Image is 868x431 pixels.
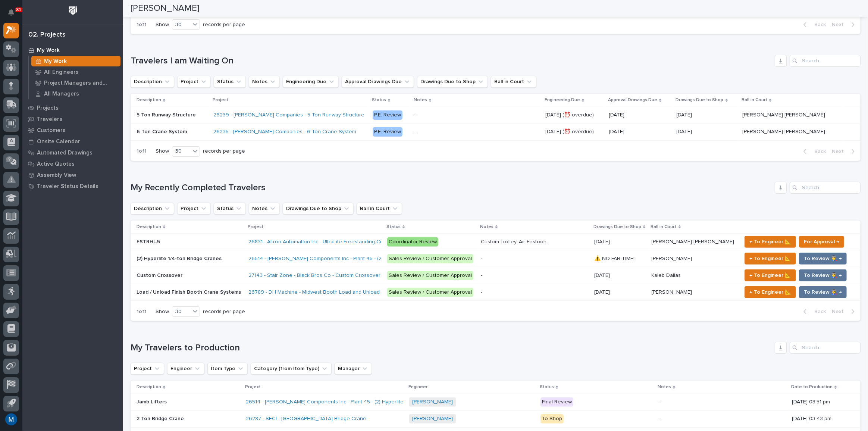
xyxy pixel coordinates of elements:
[810,148,826,155] span: Back
[137,414,185,422] p: 2 Ton Bridge Crane
[137,110,197,118] p: 5 Ton Runway Structure
[156,309,169,315] p: Show
[172,147,190,155] div: 30
[137,96,161,104] p: Description
[804,237,839,246] span: For Approval →
[491,76,536,88] button: Ball in Court
[373,110,402,120] div: P.E. Review
[246,416,366,422] a: 26287 - SECI - [GEOGRAPHIC_DATA] Bridge Crane
[414,129,416,135] div: -
[177,203,211,215] button: Project
[22,181,123,192] a: Traveler Status Details
[28,31,66,39] div: 02. Projects
[22,169,123,181] a: Assembly View
[22,136,123,147] a: Onsite Calendar
[408,383,427,391] p: Engineer
[373,127,402,137] div: P.E. Review
[37,47,60,54] p: My Work
[251,363,332,375] button: Category (from Item Type)
[29,88,123,99] a: All Managers
[651,223,677,231] p: Ball in Court
[131,107,861,124] tr: 5 Ton Runway Structure5 Ton Runway Structure 26239 - [PERSON_NAME] Companies - 5 Ton Runway Struc...
[37,150,93,156] p: Automated Drawings
[22,113,123,125] a: Travelers
[283,76,339,88] button: Engineering Due
[799,236,844,248] button: For Approval →
[16,7,21,12] p: 81
[131,394,861,410] tr: Jamb LiftersJamb Lifters 26514 - [PERSON_NAME] Components Inc - Plant 45 - (2) Hyperlite ¼ ton br...
[810,21,826,28] span: Back
[357,203,402,215] button: Ball in Court
[745,286,796,298] button: ← To Engineer 📐
[203,22,245,28] p: records per page
[545,127,595,135] p: [DATE] (⏰ overdue)
[594,237,611,245] p: [DATE]
[66,4,80,18] img: Workspace Logo
[652,288,694,296] p: [PERSON_NAME]
[593,223,641,231] p: Drawings Due to Shop
[658,399,660,405] div: -
[608,96,657,104] p: Approval Drawings Due
[249,239,392,245] a: 26831 - Altron Automation Inc - UltraLite Freestanding Crane
[29,67,123,77] a: All Engineers
[137,397,168,405] p: Jamb Lifters
[131,124,861,140] tr: 6 Ton Crane System6 Ton Crane System 26235 - [PERSON_NAME] Companies - 6 Ton Crane System P.E. Re...
[412,399,453,405] a: [PERSON_NAME]
[414,112,416,118] div: -
[810,308,826,315] span: Back
[829,308,861,315] button: Next
[37,183,98,190] p: Traveler Status Details
[790,55,861,67] div: Search
[792,416,849,422] p: [DATE] 03:43 pm
[172,21,190,29] div: 30
[249,203,280,215] button: Notes
[790,342,861,354] input: Search
[246,399,477,405] a: 26514 - [PERSON_NAME] Components Inc - Plant 45 - (2) Hyperlite ¼ ton bridge cranes; 24’ x 60’
[658,416,660,422] div: -
[745,269,796,281] button: ← To Engineer 📐
[44,69,79,76] p: All Engineers
[137,383,161,391] p: Description
[37,116,62,123] p: Travelers
[44,80,117,87] p: Project Managers and Engineers
[412,416,453,422] a: [PERSON_NAME]
[804,271,842,280] span: To Review 👨‍🏭 →
[131,267,861,284] tr: Custom CrossoverCustom Crossover 27143 - Stair Zone - Black Bros Co - Custom Crossover Sales Revi...
[44,58,67,65] p: My Work
[137,127,188,135] p: 6 Ton Crane System
[249,256,480,262] a: 26514 - [PERSON_NAME] Components Inc - Plant 45 - (2) Hyperlite ¼ ton bridge cranes; 24’ x 60’
[745,253,796,265] button: ← To Engineer 📐
[609,129,670,135] p: [DATE]
[245,383,261,391] p: Project
[213,96,228,104] p: Project
[387,271,473,280] div: Sales Review / Customer Approval
[540,414,564,424] div: To Shop
[131,410,861,427] tr: 2 Ton Bridge Crane2 Ton Bridge Crane 26287 - SECI - [GEOGRAPHIC_DATA] Bridge Crane [PERSON_NAME] ...
[203,148,245,154] p: records per page
[540,383,554,391] p: Status
[749,237,791,246] span: ← To Engineer 📐
[799,253,847,265] button: To Review 👨‍🏭 →
[22,147,123,158] a: Automated Drawings
[22,158,123,169] a: Active Quotes
[832,21,848,28] span: Next
[203,309,245,315] p: records per page
[29,78,123,88] a: Project Managers and Engineers
[249,272,381,279] a: 27143 - Stair Zone - Black Bros Co - Custom Crossover
[804,288,842,297] span: To Review 👨‍🏭 →
[742,96,767,104] p: Ball in Court
[9,9,19,21] div: Notifications81
[131,234,861,250] tr: FSTRHL.5FSTRHL.5 26831 - Altron Automation Inc - UltraLite Freestanding Crane Coordinator ReviewC...
[29,56,123,66] a: My Work
[594,254,636,262] p: ⚠️ NO FAB TIME!
[131,3,199,14] h2: [PERSON_NAME]
[131,56,772,66] h1: Travelers I am Waiting On
[829,148,861,155] button: Next
[790,182,861,194] input: Search
[131,284,861,301] tr: Load / Unload Finish Booth Crane SystemsLoad / Unload Finish Booth Crane Systems 26789 - DH Machi...
[749,288,791,297] span: ← To Engineer 📐
[37,161,75,168] p: Active Quotes
[481,272,482,279] div: -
